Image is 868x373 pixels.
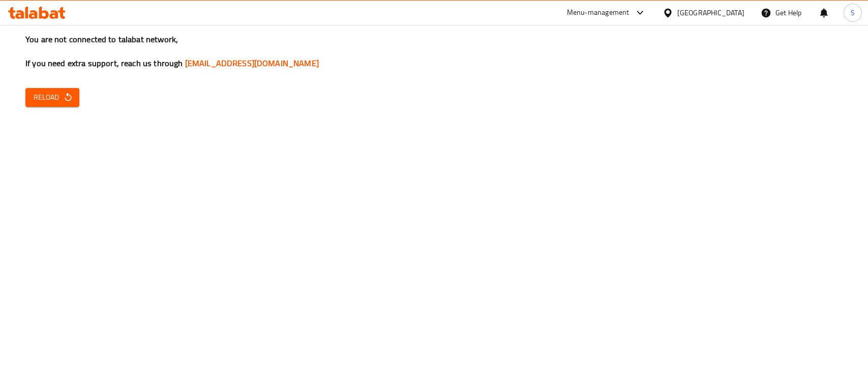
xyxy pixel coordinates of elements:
div: Menu-management [567,7,630,19]
span: S [851,7,855,18]
h3: You are not connected to talabat network, If you need extra support, reach us through [25,34,843,69]
span: Reload [34,91,71,104]
button: Reload [25,88,79,107]
div: [GEOGRAPHIC_DATA] [677,7,744,18]
a: [EMAIL_ADDRESS][DOMAIN_NAME] [185,55,319,71]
